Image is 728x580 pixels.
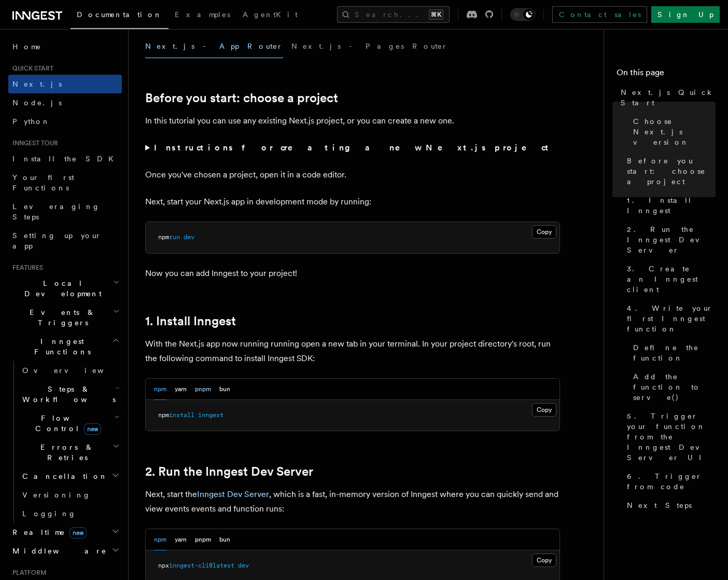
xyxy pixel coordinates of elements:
[8,37,122,56] a: Home
[219,379,230,400] button: bun
[8,361,122,523] div: Inngest Functions
[22,509,76,518] span: Logging
[8,64,53,73] span: Quick start
[12,202,100,221] span: Leveraging Steps
[154,379,166,400] button: npm
[623,407,716,467] a: 5. Trigger your function from the Inngest Dev Server UI
[169,233,180,241] span: run
[145,337,560,366] p: With the Next.js app now running running open a new tab in your terminal. In your project directo...
[145,168,560,182] p: Once you've chosen a project, open it in a code editor.
[621,87,716,108] span: Next.js Quick Start
[184,233,194,241] span: dev
[291,35,448,58] button: Next.js - Pages Router
[18,486,122,504] a: Versioning
[12,155,120,163] span: Install the SDK
[552,6,647,23] a: Contact sales
[175,10,230,19] span: Examples
[12,117,50,126] span: Python
[623,467,716,496] a: 6. Trigger from code
[627,411,716,463] span: 5. Trigger your function from the Inngest Dev Server UI
[532,225,556,239] button: Copy
[627,471,716,492] span: 6. Trigger from code
[69,527,87,538] span: new
[8,226,122,255] a: Setting up your app
[627,303,716,334] span: 4. Write your first Inngest function
[18,384,116,405] span: Steps & Workflows
[175,529,187,550] button: yarn
[18,380,122,409] button: Steps & Workflows
[8,527,87,537] span: Realtime
[623,259,716,299] a: 3. Create an Inngest client
[145,464,313,479] a: 2. Run the Inngest Dev Server
[158,562,169,569] span: npx
[195,379,211,400] button: pnpm
[337,6,450,23] button: Search...⌘K
[169,411,194,419] span: install
[8,139,58,147] span: Inngest tour
[18,504,122,523] a: Logging
[145,195,560,209] p: Next, start your Next.js app in development mode by running:
[8,197,122,226] a: Leveraging Steps
[617,66,716,83] h4: On this page
[154,143,553,153] strong: Instructions for creating a new Next.js project
[8,149,122,168] a: Install the SDK
[8,278,113,299] span: Local Development
[623,191,716,220] a: 1. Install Inngest
[8,303,122,332] button: Events & Triggers
[236,3,304,28] a: AgentKit
[532,403,556,417] button: Copy
[8,546,107,556] span: Middleware
[510,8,535,21] button: Toggle dark mode
[158,233,169,241] span: npm
[12,80,62,88] span: Next.js
[623,299,716,338] a: 4. Write your first Inngest function
[629,112,716,151] a: Choose Next.js version
[18,409,122,438] button: Flow Controlnew
[627,500,692,510] span: Next Steps
[219,529,230,550] button: bun
[18,361,122,380] a: Overview
[617,83,716,112] a: Next.js Quick Start
[629,338,716,367] a: Define the function
[651,6,720,23] a: Sign Up
[8,274,122,303] button: Local Development
[8,75,122,93] a: Next.js
[158,411,169,419] span: npm
[145,35,283,58] button: Next.js - App Router
[12,173,74,192] span: Your first Functions
[22,366,129,375] span: Overview
[633,342,716,363] span: Define the function
[145,91,338,105] a: Before you start: choose a project
[8,332,122,361] button: Inngest Functions
[633,371,716,403] span: Add the function to serve()
[12,99,62,107] span: Node.js
[8,569,47,577] span: Platform
[629,367,716,407] a: Add the function to serve()
[8,336,112,357] span: Inngest Functions
[243,10,298,19] span: AgentKit
[627,264,716,295] span: 3. Create an Inngest client
[175,379,187,400] button: yarn
[627,195,716,216] span: 1. Install Inngest
[238,562,249,569] span: dev
[623,496,716,515] a: Next Steps
[18,471,108,481] span: Cancellation
[627,224,716,255] span: 2. Run the Inngest Dev Server
[8,523,122,542] button: Realtimenew
[84,423,101,435] span: new
[169,562,234,569] span: inngest-cli@latest
[627,156,716,187] span: Before you start: choose a project
[8,93,122,112] a: Node.js
[145,266,560,281] p: Now you can add Inngest to your project!
[145,314,236,328] a: 1. Install Inngest
[154,529,166,550] button: npm
[22,491,91,499] span: Versioning
[145,141,560,155] summary: Instructions for creating a new Next.js project
[8,168,122,197] a: Your first Functions
[8,307,113,328] span: Events & Triggers
[429,9,443,20] kbd: ⌘K
[18,467,122,486] button: Cancellation
[77,10,162,19] span: Documentation
[8,264,43,272] span: Features
[623,151,716,191] a: Before you start: choose a project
